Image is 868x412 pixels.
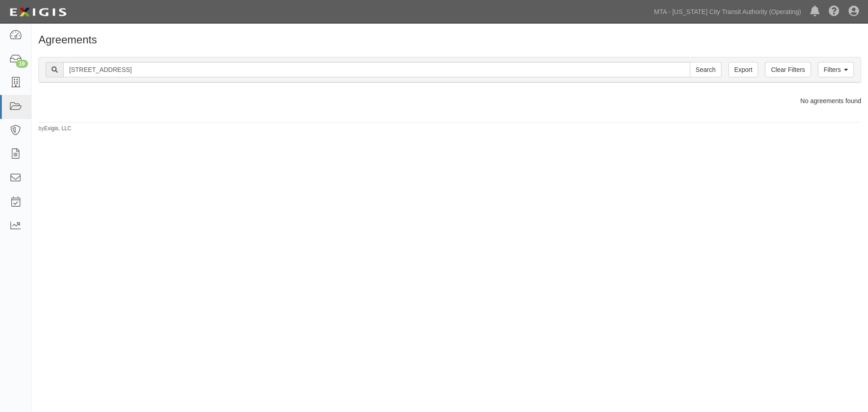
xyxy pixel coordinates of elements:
[829,6,840,17] i: Help Center - Complianz
[63,62,690,77] input: Search
[16,60,28,68] div: 19
[728,62,758,77] a: Export
[650,3,806,21] a: MTA - [US_STATE] City Transit Authority (Operating)
[32,96,868,105] div: No agreements found
[7,4,69,20] img: logo-5460c22ac91f19d4615b14bd174203de0afe785f0fc80cf4dbbc73dc1793850b.png
[38,125,71,133] small: by
[690,62,722,77] input: Search
[38,34,861,46] h1: Agreements
[44,125,71,132] a: Exigis, LLC
[818,62,854,77] a: Filters
[765,62,811,77] a: Clear Filters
